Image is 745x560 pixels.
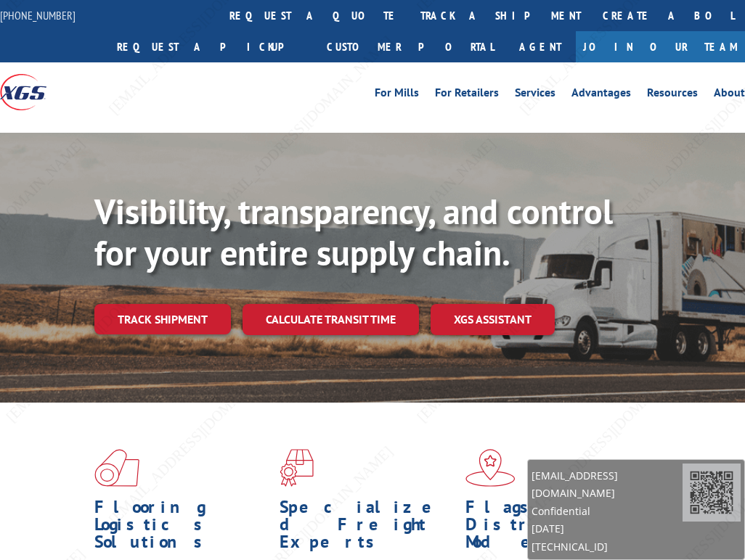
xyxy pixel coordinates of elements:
[280,498,454,558] h1: Specialized Freight Experts
[571,87,631,103] a: Advantages
[316,31,505,62] a: Customer Portal
[505,31,576,62] a: Agent
[94,189,613,276] b: Visibility, transparency, and control for your entire supply chain.
[435,87,499,103] a: For Retailers
[532,503,683,520] span: Confidential
[243,304,419,335] a: Calculate transit time
[515,87,555,103] a: Services
[532,538,683,556] span: [TECHNICAL_ID]
[106,31,316,62] a: Request a pickup
[532,520,683,538] span: [DATE]
[280,449,314,487] img: xgs-icon-focused-on-flooring-red
[94,449,139,487] img: xgs-icon-total-supply-chain-intelligence-red
[465,449,516,487] img: xgs-icon-flagship-distribution-model-red
[576,31,745,62] a: Join Our Team
[465,498,640,558] h1: Flagship Distribution Model
[532,467,683,502] span: [EMAIL_ADDRESS][DOMAIN_NAME]
[714,87,745,103] a: About
[94,498,269,558] h1: Flooring Logistics Solutions
[375,87,419,103] a: For Mills
[94,304,231,334] a: Track shipment
[647,87,698,103] a: Resources
[431,304,555,335] a: XGS ASSISTANT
